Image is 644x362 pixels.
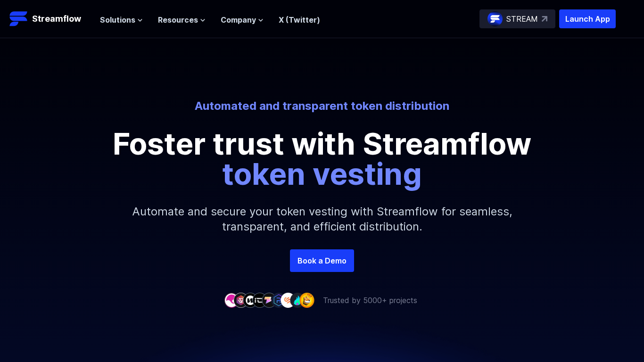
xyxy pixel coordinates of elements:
img: company-6 [271,293,286,307]
button: Company [221,14,264,25]
img: company-1 [224,293,239,307]
img: company-7 [281,293,296,307]
img: top-right-arrow.svg [542,16,547,22]
button: Solutions [100,14,143,25]
p: Streamflow [32,12,81,25]
p: Trusted by 5000+ projects [323,295,417,306]
a: STREAM [479,9,555,28]
img: company-2 [233,293,248,307]
img: company-8 [290,293,305,307]
span: token vesting [222,156,422,192]
img: company-4 [252,293,267,307]
span: Resources [158,14,198,25]
img: streamflow-logo-circle.png [487,11,503,26]
p: Automated and transparent token distribution [61,99,583,114]
img: company-5 [262,293,277,307]
a: Book a Demo [290,249,354,272]
p: STREAM [506,13,538,25]
button: Resources [158,14,206,25]
img: Streamflow Logo [9,9,28,28]
p: Foster trust with Streamflow [110,129,534,189]
img: company-3 [243,293,258,307]
p: Automate and secure your token vesting with Streamflow for seamless, transparent, and efficient d... [119,189,525,249]
span: Solutions [100,14,135,25]
a: X (Twitter) [279,15,320,25]
a: Streamflow [9,9,91,28]
span: Company [221,14,256,25]
img: company-9 [299,293,314,307]
button: Launch App [559,9,616,28]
